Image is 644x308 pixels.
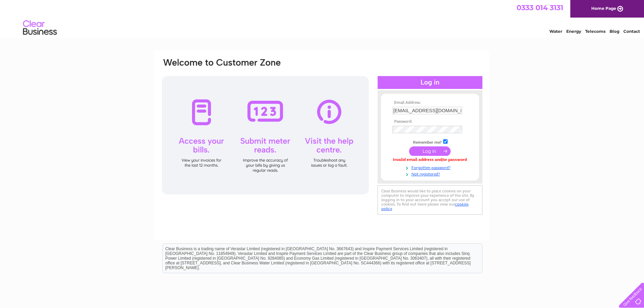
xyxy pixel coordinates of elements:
a: Water [549,29,562,34]
a: Contact [623,29,640,34]
div: Clear Business is a trading name of Verastar Limited (registered in [GEOGRAPHIC_DATA] No. 3667643... [163,4,482,33]
a: cookies policy [381,202,469,211]
a: Energy [566,29,581,34]
input: Submit [409,146,451,156]
a: Blog [610,29,619,34]
td: Remember me? [391,138,469,145]
a: Not registered? [392,170,469,177]
th: Password: [391,119,469,124]
th: Email Address: [391,100,469,105]
div: Invalid email address and/or password [392,158,468,162]
img: logo.png [23,18,57,38]
a: Telecoms [585,29,605,34]
div: Clear Business would like to place cookies on your computer to improve your experience of the sit... [378,185,482,215]
a: Forgotten password? [392,164,469,170]
a: 0333 014 3131 [517,3,563,12]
